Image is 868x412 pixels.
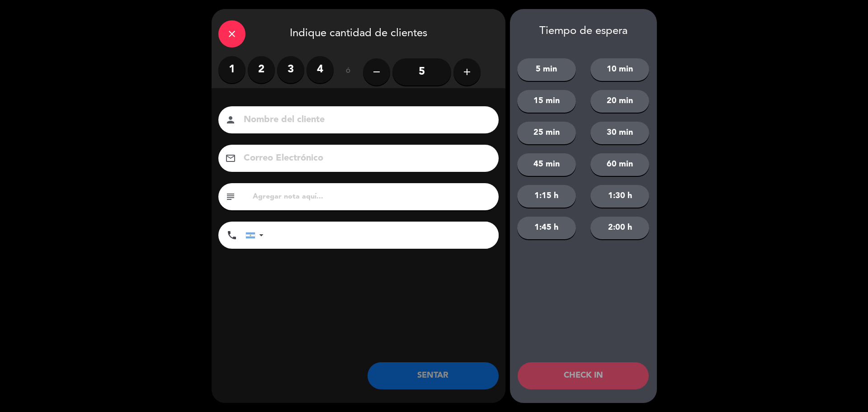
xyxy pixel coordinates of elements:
i: email [225,153,236,164]
i: subject [225,191,236,202]
button: SENTAR [368,362,499,389]
button: 1:45 h [517,217,576,239]
label: 3 [277,56,304,83]
button: CHECK IN [518,362,649,389]
label: 2 [248,56,275,83]
i: close [226,28,237,39]
i: phone [226,230,237,241]
input: Correo Electrónico [243,151,487,166]
button: 25 min [517,122,576,144]
button: 60 min [590,153,649,176]
i: person [225,114,236,125]
div: Argentina: +54 [246,222,267,248]
button: 5 min [517,58,576,81]
input: Agregar nota aquí... [252,190,492,203]
button: 45 min [517,153,576,176]
i: add [462,66,472,77]
label: 4 [307,56,334,83]
button: 20 min [590,90,649,113]
button: 10 min [590,58,649,81]
div: Tiempo de espera [510,25,657,38]
button: remove [363,58,390,85]
div: Indique cantidad de clientes [212,9,505,56]
button: 30 min [590,122,649,144]
button: add [453,58,481,85]
button: 1:30 h [590,185,649,208]
div: ó [334,56,363,88]
input: Nombre del cliente [243,112,487,128]
label: 1 [218,56,245,83]
button: 1:15 h [517,185,576,208]
button: 2:00 h [590,217,649,239]
i: remove [371,66,382,77]
button: 15 min [517,90,576,113]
